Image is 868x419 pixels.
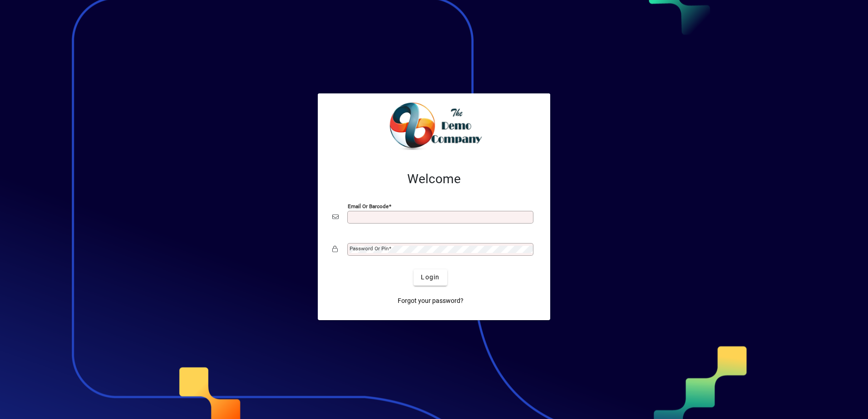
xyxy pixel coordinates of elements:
span: Forgot your password? [398,296,464,306]
span: Login [421,273,439,282]
mat-label: Password or Pin [350,245,389,252]
button: Login [414,269,447,286]
h2: Welcome [332,171,536,187]
mat-label: Email or Barcode [348,203,389,209]
a: Forgot your password? [394,293,467,309]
